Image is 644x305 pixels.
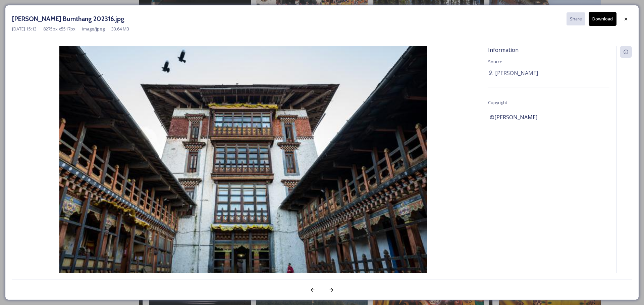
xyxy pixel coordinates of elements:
[490,113,537,121] span: ©[PERSON_NAME]
[589,12,616,26] button: Download
[82,26,105,32] span: image/jpeg
[43,26,75,32] span: 8275 px x 5517 px
[488,59,502,65] span: Source
[488,99,507,105] span: Copyright
[12,26,37,32] span: [DATE] 15:13
[488,46,519,54] span: Information
[567,12,585,25] button: Share
[12,14,124,24] h3: [PERSON_NAME] Bumthang 202316.jpg
[12,46,474,291] img: Marcus%2520Westberg%2520Bumthang%2520202316.jpg
[495,69,538,77] span: [PERSON_NAME]
[111,26,129,32] span: 33.64 MB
